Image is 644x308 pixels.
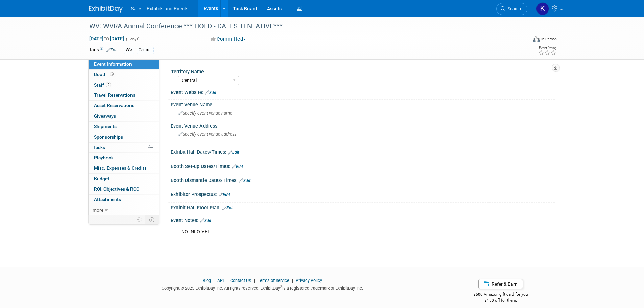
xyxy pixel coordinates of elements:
span: | [225,278,229,283]
div: Exhibitor Prospectus: [171,189,555,198]
span: Booth [94,72,115,77]
span: Staff [94,82,111,88]
span: Specify event venue name [178,111,232,116]
span: Specify event venue address [178,132,236,137]
div: Exhibit Hall Floor Plan: [171,203,555,211]
span: more [93,207,103,213]
sup: ® [280,285,282,289]
a: Edit [222,206,234,210]
div: Exhibit Hall Dates/Times: [171,147,555,156]
div: Event Format [487,35,557,45]
a: Terms of Service [258,278,289,283]
span: Event Information [94,61,132,67]
span: | [212,278,216,283]
span: Sponsorships [94,134,123,140]
span: Playbook [94,155,114,160]
a: Attachments [89,195,159,205]
div: WV [124,47,134,54]
td: Personalize Event Tab Strip [134,215,145,224]
div: Event Notes: [171,215,555,224]
span: Search [505,6,521,11]
div: Central [137,47,154,54]
span: Shipments [94,124,117,129]
a: Travel Reservations [89,90,159,100]
div: $500 Amazon gift card for you, [446,287,555,303]
a: Asset Reservations [89,101,159,111]
span: [DATE] [DATE] [89,35,124,42]
span: Tasks [93,145,105,150]
a: Edit [228,150,239,155]
td: Tags [89,46,118,54]
div: Booth Set-up Dates/Times: [171,161,555,170]
div: Event Website: [171,87,555,96]
span: | [252,278,257,283]
div: NO INFO YET [176,225,481,239]
a: Edit [200,218,211,223]
a: Edit [106,48,118,52]
a: Privacy Policy [296,278,322,283]
span: Travel Reservations [94,92,135,98]
span: to [103,36,110,41]
a: Giveaways [89,111,159,121]
div: Event Rating [538,46,556,50]
a: Sponsorships [89,132,159,142]
div: Event Venue Name: [171,100,555,108]
span: ROI, Objectives & ROO [94,186,139,192]
span: Sales - Exhibits and Events [131,6,188,11]
a: ROI, Objectives & ROO [89,184,159,194]
div: Booth Dismantle Dates/Times: [171,175,555,184]
a: Edit [219,192,230,197]
a: Budget [89,174,159,184]
td: Toggle Event Tabs [145,215,159,224]
span: Booth not reserved yet [109,72,115,77]
div: Event Venue Address: [171,121,555,129]
a: Edit [239,178,251,183]
a: API [217,278,224,283]
a: Staff2 [89,80,159,90]
a: more [89,205,159,215]
div: WV: WVRA Annual Conference *** HOLD - DATES TENTATIVE*** [87,20,517,32]
span: 2 [106,82,111,87]
span: Misc. Expenses & Credits [94,165,147,171]
img: Kara Haven [536,2,549,15]
a: Refer & Earn [478,279,523,289]
img: Format-Inperson.png [533,36,540,42]
a: Shipments [89,122,159,132]
a: Edit [205,90,216,95]
span: Budget [94,176,109,181]
div: Copyright © 2025 ExhibitDay, Inc. All rights reserved. ExhibitDay is a registered trademark of Ex... [89,284,436,291]
div: $150 off for them. [446,298,555,303]
a: Misc. Expenses & Credits [89,163,159,173]
span: Giveaways [94,113,116,119]
span: | [290,278,295,283]
a: Tasks [89,143,159,153]
span: Attachments [94,197,121,202]
div: In-Person [541,37,557,42]
a: Playbook [89,153,159,163]
div: Territory Name: [171,67,552,75]
a: Contact Us [230,278,251,283]
a: Search [496,3,527,15]
a: Booth [89,70,159,80]
a: Blog [202,278,211,283]
span: Asset Reservations [94,103,134,108]
a: Edit [232,164,243,169]
span: (3 days) [125,37,140,41]
button: Committed [208,35,248,43]
a: Event Information [89,59,159,69]
img: ExhibitDay [89,6,123,13]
